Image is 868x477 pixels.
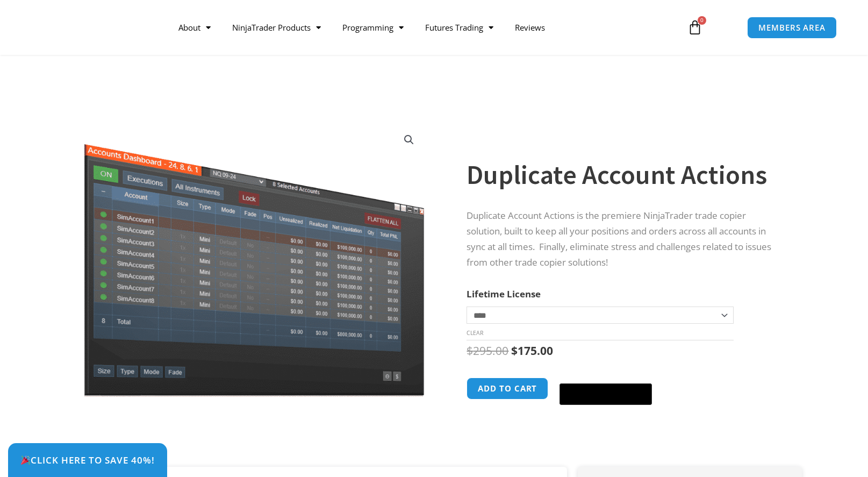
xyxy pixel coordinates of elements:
a: Reviews [504,15,556,40]
a: NinjaTrader Products [221,15,332,40]
a: About [168,15,221,40]
img: Screenshot 2024-08-26 15414455555 [81,122,427,397]
span: $ [511,343,518,358]
iframe: PayPal Message 1 [467,414,780,423]
a: MEMBERS AREA [747,17,837,39]
span: $ [467,343,473,358]
nav: Menu [168,15,675,40]
a: 🎉Click Here to save 40%! [8,443,167,477]
span: MEMBERS AREA [758,24,826,32]
span: Click Here to save 40%! [20,455,155,465]
button: Add to cart [467,378,548,400]
span: 0 [698,16,706,25]
button: Buy with GPay [559,383,652,405]
iframe: Secure express checkout frame [557,376,654,380]
a: View full-screen image gallery [399,130,419,149]
a: Futures Trading [414,15,504,40]
a: Programming [332,15,414,40]
img: 🎉 [21,455,30,465]
a: Clear options [467,329,483,337]
label: Lifetime License [467,288,541,300]
bdi: 295.00 [467,343,508,358]
a: 0 [671,12,719,43]
bdi: 175.00 [511,343,553,358]
p: Duplicate Account Actions is the premiere NinjaTrader trade copier solution, built to keep all yo... [467,208,780,270]
img: LogoAI | Affordable Indicators – NinjaTrader [31,8,147,47]
h1: Duplicate Account Actions [467,156,780,194]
